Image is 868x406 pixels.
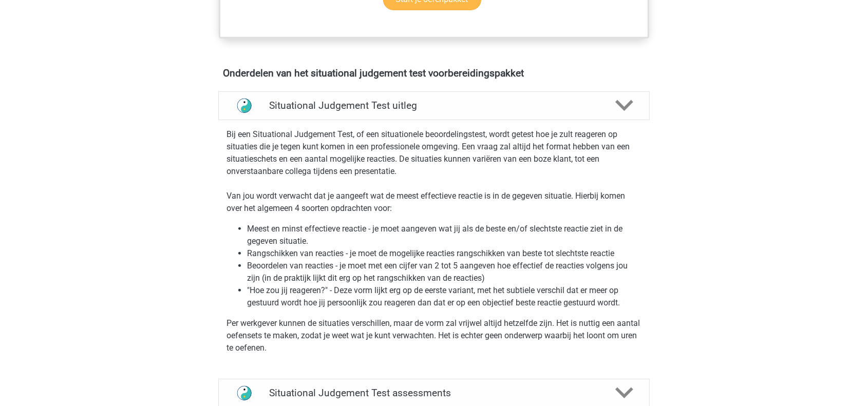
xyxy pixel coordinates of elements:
[247,247,641,260] li: Rangschikken van reacties - je moet de mogelijke reacties rangschikken van beste tot slechtste re...
[247,260,641,284] li: Beoordelen van reacties - je moet met een cijfer van 2 tot 5 aangeven hoe effectief de reacties v...
[227,317,641,354] p: Per werkgever kunnen de situaties verschillen, maar de vorm zal vrijwel altijd hetzelfde zijn. He...
[247,284,641,309] li: "Hoe zou jij reageren?" - Deze vorm lijkt erg op de eerste variant, met het subtiele verschil dat...
[214,91,654,120] a: uitleg Situational Judgement Test uitleg
[269,100,599,111] h4: Situational Judgement Test uitleg
[227,128,641,215] p: Bij een Situational Judgement Test, of een situationele beoordelingstest, wordt getest hoe je zul...
[269,387,599,399] h4: Situational Judgement Test assessments
[223,67,645,79] h4: Onderdelen van het situational judgement test voorbereidingspakket
[231,380,257,406] img: situational judgement test assessments
[247,223,641,247] li: Meest en minst effectieve reactie - je moet aangeven wat jij als de beste en/of slechtste reactie...
[231,92,257,119] img: situational judgement test uitleg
